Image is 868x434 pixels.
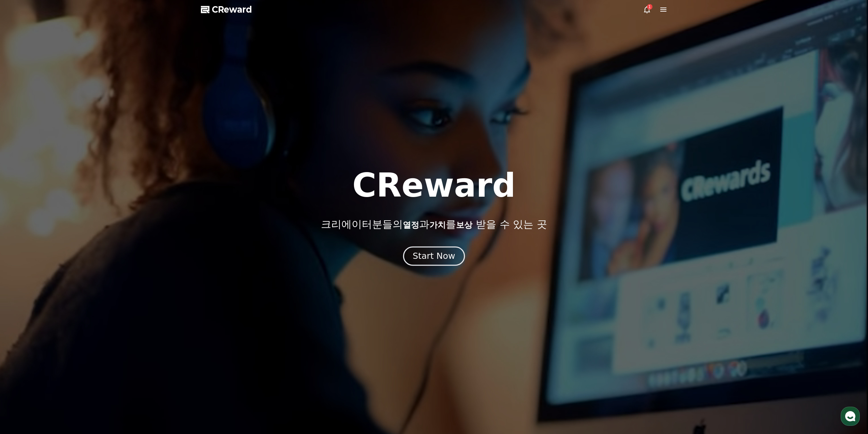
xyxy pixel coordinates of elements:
[643,5,651,14] a: 1
[62,227,71,233] span: 대화
[647,4,652,10] div: 1
[403,220,419,230] span: 열정
[2,216,45,234] a: 홈
[105,227,114,232] span: 설정
[321,218,547,230] p: 크리에이터분들의 과 를 받을 수 있는 곳
[404,254,464,260] a: Start Now
[429,220,446,230] span: 가치
[352,169,516,202] h1: CReward
[403,246,465,266] button: Start Now
[201,4,252,15] a: CReward
[88,216,131,234] a: 설정
[21,227,26,232] span: 홈
[456,220,472,230] span: 보상
[212,4,252,15] span: CReward
[413,250,455,262] div: Start Now
[45,216,88,234] a: 대화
